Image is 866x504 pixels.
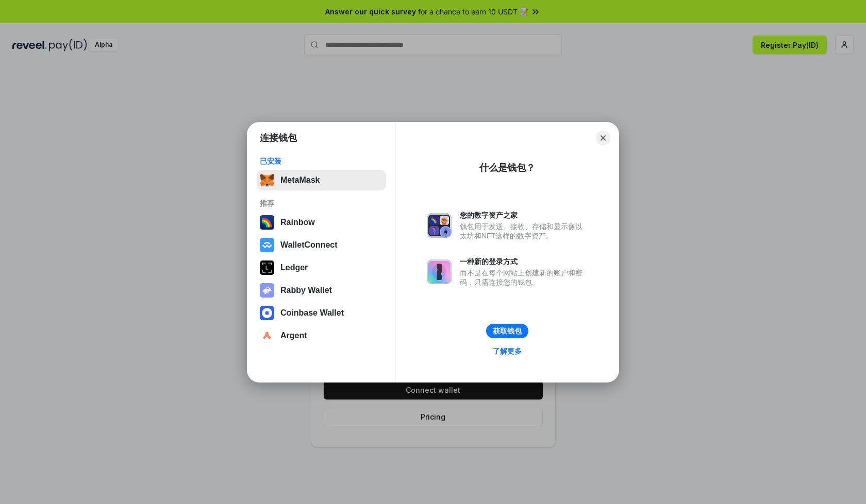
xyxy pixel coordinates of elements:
[280,240,338,250] div: WalletConnect
[260,157,383,166] div: 已安装
[257,170,386,190] button: MetaMask
[260,238,274,252] img: svg+xml,%3Csvg%20width%3D%2228%22%20height%3D%2228%22%20viewBox%3D%220%200%2028%2028%22%20fill%3D...
[257,257,386,278] button: Ledger
[257,212,386,233] button: Rainbow
[280,308,344,318] div: Coinbase Wallet
[280,218,315,227] div: Rainbow
[460,257,588,266] div: 一种新的登录方式
[460,211,588,220] div: 您的数字资产之家
[487,344,528,358] a: 了解更多
[260,199,383,208] div: 推荐
[596,131,610,145] button: Close
[486,324,528,338] button: 获取钱包
[260,260,274,275] img: svg+xml,%3Csvg%20xmlns%3D%22http%3A%2F%2Fwww.w3.org%2F2000%2Fsvg%22%20width%3D%2228%22%20height%3...
[260,283,274,298] img: svg+xml,%3Csvg%20xmlns%3D%22http%3A%2F%2Fwww.w3.org%2F2000%2Fsvg%22%20fill%3D%22none%22%20viewBox...
[257,325,386,346] button: Argent
[427,213,452,238] img: svg+xml,%3Csvg%20xmlns%3D%22http%3A%2F%2Fwww.w3.org%2F2000%2Fsvg%22%20fill%3D%22none%22%20viewBox...
[260,328,274,343] img: svg+xml,%3Csvg%20width%3D%2228%22%20height%3D%2228%22%20viewBox%3D%220%200%2028%2028%22%20fill%3D...
[280,331,307,340] div: Argent
[493,326,522,336] div: 获取钱包
[427,259,452,284] img: svg+xml,%3Csvg%20xmlns%3D%22http%3A%2F%2Fwww.w3.org%2F2000%2Fsvg%22%20fill%3D%22none%22%20viewBox...
[260,132,297,144] h1: 连接钱包
[460,222,588,240] div: 钱包用于发送、接收、存储和显示像以太坊和NFT这样的数字资产。
[260,173,274,187] img: svg+xml,%3Csvg%20fill%3D%22none%22%20height%3D%2233%22%20viewBox%3D%220%200%2035%2033%22%20width%...
[280,176,320,185] div: MetaMask
[257,280,386,301] button: Rabby Wallet
[260,306,274,320] img: svg+xml,%3Csvg%20width%3D%2228%22%20height%3D%2228%22%20viewBox%3D%220%200%2028%2028%22%20fill%3D...
[280,263,308,272] div: Ledger
[280,286,332,295] div: Rabby Wallet
[260,215,274,230] img: svg+xml,%3Csvg%20width%3D%22120%22%20height%3D%22120%22%20viewBox%3D%220%200%20120%20120%22%20fil...
[460,268,588,287] div: 而不是在每个网站上创建新的账户和密码，只需连接您的钱包。
[257,235,386,255] button: WalletConnect
[257,303,386,323] button: Coinbase Wallet
[479,162,535,174] div: 什么是钱包？
[493,346,522,356] div: 了解更多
